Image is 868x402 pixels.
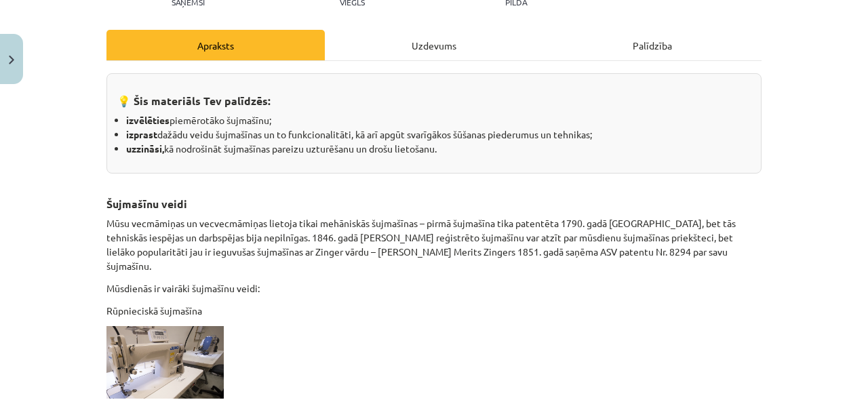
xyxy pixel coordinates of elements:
li: kā nodrošināt šujmašīnas pareizu uzturēšanu un drošu lietošanu. [126,142,751,156]
strong: 💡 Šis materiāls Tev palīdzēs: [117,94,271,108]
p: Rūpnieciskā šujmašīna [106,304,762,318]
li: dažādu veidu šujmašīnas un to funkcionalitāti, kā arī apgūt svarīgākos šūšanas piederumus un tehn... [126,127,751,142]
strong: izvēlēties [126,114,170,126]
p: Mūsu vecmāmiņas un vecvecmāmiņas lietoja tikai mehāniskās šujmašīnas – pirmā šujmašīna tika paten... [106,216,762,273]
strong: Šujmašīnu veidi [106,197,187,211]
li: piemērotāko šujmašīnu; [126,113,751,127]
p: Mūsdienās ir vairāki šujmašīnu veidi: [106,281,762,296]
img: icon-close-lesson-0947bae3869378f0d4975bcd49f059093ad1ed9edebbc8119c70593378902aed.svg [9,56,14,64]
strong: uzzināsi, [126,142,164,155]
strong: izprast [126,128,157,140]
div: Palīdzība [543,30,762,60]
img: AD_4nXc_4iG6rCeJ58VJay2cnJmMgrsVHYE3Au01DN-bfvm_jb1udsHY4lDjVzzpWZi3X7iVfrxtGbdNpLMUWpn6zPNHrjyK-... [106,326,224,399]
div: Apraksts [106,30,325,60]
div: Uzdevums [325,30,543,60]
